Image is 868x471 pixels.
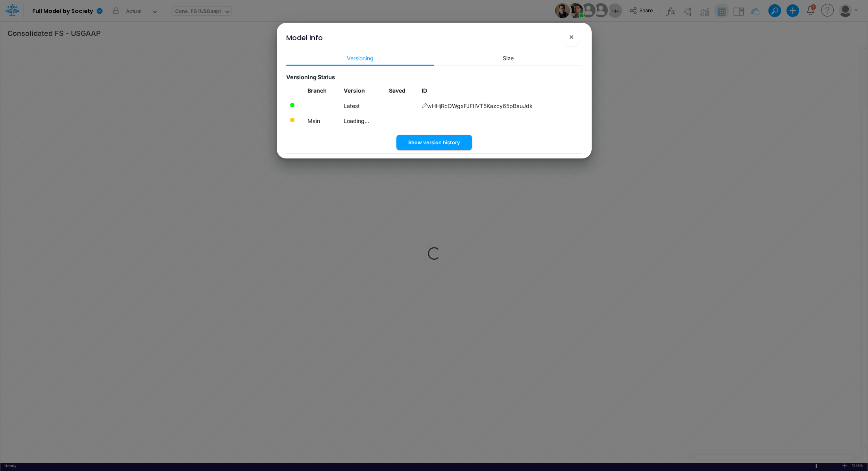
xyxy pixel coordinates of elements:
span: × [569,32,574,41]
th: Local date/time when this version was saved [385,83,418,98]
td: Loading... [340,114,385,129]
span: wHHjRcOWgxFJFIIVT5Kazcy65pBauJdk [427,102,533,110]
th: Branch [304,83,341,98]
td: Model version currently loaded [304,98,341,114]
td: Local date/time when this version was saved [385,98,418,114]
td: Latest [340,98,385,114]
span: Copy hyperlink to this version of the model [422,102,427,110]
th: ID [418,83,582,98]
td: Latest merged version [304,114,341,129]
div: Model info [286,32,323,43]
a: Size [434,51,582,65]
button: Show version history [396,135,472,150]
a: Versioning [286,51,434,65]
div: There are pending changes currently being processed [289,117,295,123]
strong: Versioning Status [286,74,335,80]
button: Close [562,28,581,47]
th: Version [340,83,385,98]
div: The changes in this model version have been processed into the latest main version [289,102,295,108]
